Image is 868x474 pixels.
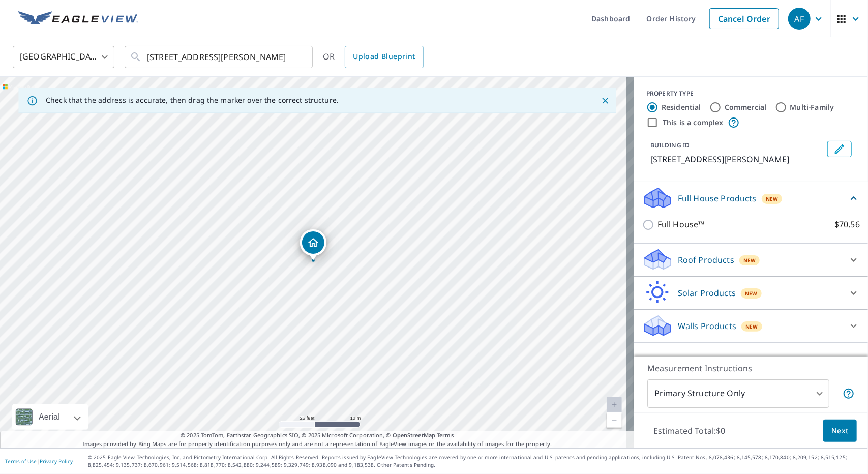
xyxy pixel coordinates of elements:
button: Edit building 1 [827,141,852,157]
input: Search by address or latitude-longitude [147,43,292,71]
div: Roof ProductsNew [642,248,860,272]
p: Check that the address is accurate, then drag the marker over the correct structure. [46,96,339,105]
div: OR [323,46,424,68]
a: Current Level 20, Zoom Out [607,412,622,428]
div: Primary Structure Only [647,379,829,408]
span: Upload Blueprint [353,50,415,63]
a: Current Level 20, Zoom In Disabled [607,397,622,412]
a: Terms of Use [5,458,37,465]
img: EV Logo [18,11,138,26]
div: PROPERTY TYPE [646,89,856,98]
div: AF [788,8,811,30]
p: Full House Products [678,192,757,204]
p: Measurement Instructions [647,362,855,374]
span: New [745,289,758,298]
span: Next [831,425,849,437]
label: Commercial [725,102,767,112]
div: [GEOGRAPHIC_DATA] [13,43,114,71]
div: Aerial [12,404,88,430]
div: Solar ProductsNew [642,281,860,305]
a: Cancel Order [709,8,779,29]
span: New [745,322,758,331]
div: Walls ProductsNew [642,314,860,338]
p: Solar Products [678,287,736,299]
p: BUILDING ID [650,141,690,150]
button: Next [823,420,857,442]
span: New [766,195,779,203]
label: This is a complex [663,117,724,128]
span: © 2025 TomTom, Earthstar Geographics SIO, © 2025 Microsoft Corporation, © [181,431,454,440]
a: Privacy Policy [40,458,73,465]
p: Roof Products [678,254,734,266]
p: Estimated Total: $0 [645,420,734,442]
p: $70.56 [834,218,860,231]
p: Full House™ [657,218,705,231]
p: | [5,458,73,464]
p: [STREET_ADDRESS][PERSON_NAME] [650,153,823,165]
div: Full House ProductsNew [642,186,860,210]
p: © 2025 Eagle View Technologies, Inc. and Pictometry International Corp. All Rights Reserved. Repo... [88,454,863,469]
label: Residential [662,102,701,112]
span: New [743,256,756,264]
p: Walls Products [678,320,736,332]
span: Your report will include only the primary structure on the property. For example, a detached gara... [843,388,855,400]
a: OpenStreetMap [393,431,435,439]
a: Upload Blueprint [345,46,423,68]
button: Close [598,94,612,107]
label: Multi-Family [790,102,834,112]
div: Dropped pin, building 1, Residential property, 1313 Mathews Ave Lakewood, OH 44107 [300,229,326,261]
a: Terms [437,431,454,439]
div: Aerial [36,404,63,430]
